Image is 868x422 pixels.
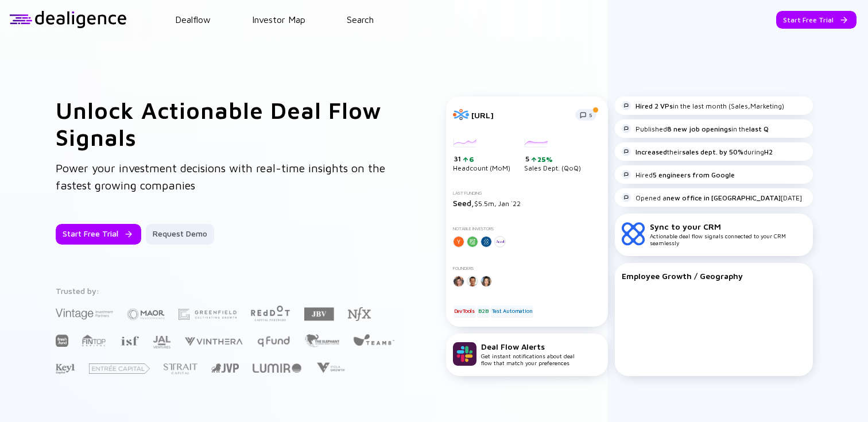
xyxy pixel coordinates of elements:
strong: last Q [749,125,769,133]
img: Lumir Ventures [253,363,301,373]
div: Test Automation [491,305,533,317]
a: Search [347,14,374,25]
button: Start Free Trial [56,224,141,245]
div: Last Funding [453,191,601,196]
div: 25% [536,155,553,164]
div: B2B [477,305,489,317]
div: Notable Investors [453,226,601,231]
button: Start Free Trial [776,11,857,29]
img: Q Fund [257,334,290,348]
img: Greenfield Partners [179,309,237,320]
a: Dealflow [175,14,211,25]
div: Get instant notifications about deal flow that match your preferences [481,342,575,366]
img: Key1 Capital [56,363,75,374]
button: Request Demo [146,224,214,245]
h1: Unlock Actionable Deal Flow Signals [56,96,400,150]
div: Sales Dept. (QoQ) [524,139,581,172]
a: Investor Map [252,14,305,25]
div: in the last month (Sales,Marketing) [622,101,784,110]
div: 31 [454,154,510,164]
img: Vintage Investment Partners [56,307,113,320]
strong: new office in [GEOGRAPHIC_DATA] [666,193,781,202]
strong: sales dept. by 50% [682,148,743,156]
img: JBV Capital [304,307,334,322]
div: Employee Growth / Geography [622,271,806,281]
div: Founders [453,266,601,271]
img: Vinthera [184,336,243,347]
img: Red Dot Capital Partners [250,303,290,322]
div: Published in the [622,124,769,133]
img: Strait Capital [164,363,197,374]
div: their during [622,147,773,156]
div: Sync to your CRM [650,222,806,231]
span: Seed, [453,198,474,208]
img: Team8 [353,334,394,346]
span: Power your investment decisions with real-time insights on the fastest growing companies [56,161,385,192]
img: JAL Ventures [153,336,170,349]
div: Trusted by: [56,286,397,296]
img: Maor Investments [127,305,165,324]
div: $5.5m, Jan `22 [453,198,601,208]
strong: Hired 2 VPs [635,102,673,110]
div: Actionable deal flow signals connected to your CRM seamlessly [650,222,806,246]
img: NFX [348,307,371,321]
div: 5 [525,154,581,164]
strong: 8 new job openings [667,125,731,133]
div: [URL] [471,110,568,120]
strong: H2 [764,148,773,156]
img: Israel Secondary Fund [120,335,139,346]
div: Opened a [DATE] [622,193,802,202]
div: Hired [622,170,735,179]
div: Deal Flow Alerts [481,342,575,351]
img: The Elephant [304,334,339,347]
strong: 5 engineers from Google [653,171,735,179]
div: Headcount (MoM) [453,139,510,172]
strong: Increased [635,148,667,156]
img: Viola Growth [315,362,346,373]
img: FINTOP Capital [82,334,106,347]
div: DevTools [453,305,476,317]
img: Entrée Capital [89,363,150,374]
img: Jerusalem Venture Partners [211,363,239,373]
div: 6 [468,155,474,164]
